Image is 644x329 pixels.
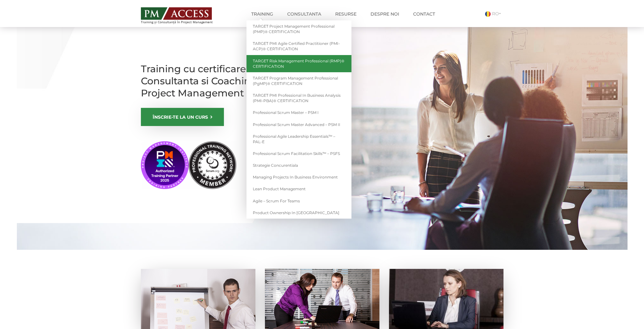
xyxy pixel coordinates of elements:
[246,72,351,89] a: TARGET Program Management Professional (PgMP)® CERTIFICATION
[141,5,225,24] a: Training și Consultanță în Project Management
[246,119,351,130] a: Professional Scrum Master Advanced – PSM II
[246,171,351,183] a: Managing Projects in Business Environment
[141,7,212,20] img: PM ACCESS - Echipa traineri si consultanti certificati PMP: Narciss Popescu, Mihai Olaru, Monica ...
[246,159,351,171] a: Strategie Concurentiala
[246,183,351,195] a: Lean Product Management
[246,38,351,55] a: TARGET PMI Agile Certified Practitioner (PMI-ACP)® CERTIFICATION
[485,11,503,17] a: RO
[246,195,351,207] a: Agile – Scrum for Teams
[141,63,319,99] h1: Training cu certificare internationala, Consultanta si Coaching in Project Management si Agile
[246,130,351,148] a: Professional Agile Leadership Essentials™ – PAL-E
[366,8,404,20] a: Despre noi
[141,108,224,126] a: ÎNSCRIE-TE LA UN CURS
[246,8,278,20] a: Training
[246,20,351,38] a: TARGET Project Management Professional (PMP)® CERTIFICATION
[246,55,351,72] a: TARGET Risk Management Professional (RMP)® CERTIFICATION
[485,11,491,17] img: Romana
[141,141,236,189] img: PMI
[246,89,351,107] a: TARGET PMI Professional in Business Analysis (PMI-PBA)® CERTIFICATION
[330,8,361,20] a: Resurse
[408,8,440,20] a: Contact
[246,148,351,159] a: Professional Scrum Facilitation Skills™ – PSFS
[282,8,326,20] a: Consultanta
[246,207,351,219] a: Product Ownership in [GEOGRAPHIC_DATA]
[246,107,351,118] a: Professional Scrum Master – PSM I
[141,20,225,24] span: Training și Consultanță în Project Management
